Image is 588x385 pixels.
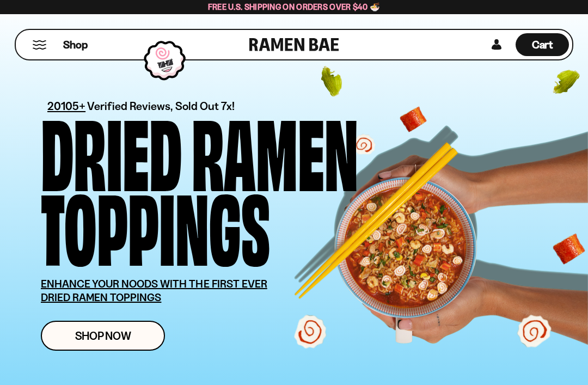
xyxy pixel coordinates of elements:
[532,38,553,51] span: Cart
[63,33,88,56] a: Shop
[41,112,182,186] div: Dried
[192,112,358,186] div: Ramen
[41,277,267,304] u: ENHANCE YOUR NOODS WITH THE FIRST EVER DRIED RAMEN TOPPINGS
[75,330,131,341] span: Shop Now
[516,30,569,59] a: Cart
[41,186,270,261] div: Toppings
[41,321,165,351] a: Shop Now
[63,38,88,52] span: Shop
[32,40,47,50] button: Mobile Menu Trigger
[208,2,381,12] span: Free U.S. Shipping on Orders over $40 🍜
